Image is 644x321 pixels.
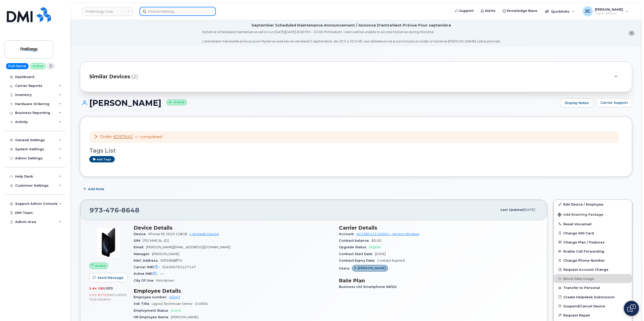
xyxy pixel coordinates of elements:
[134,265,162,269] span: Carrier IMEI
[563,304,605,308] span: Suspend/Cancel Device
[134,252,152,256] span: Manager
[563,240,605,244] span: Change Plan / Features
[554,200,632,209] a: Edit Device / Employee
[100,134,112,139] span: Order
[134,245,146,249] span: Email
[160,272,164,276] span: —
[377,259,405,262] span: Contract Expired
[89,156,115,162] a: Add tags
[148,232,187,236] span: iPhone SE 2020 128GB
[135,134,162,139] span: —
[627,304,636,312] img: Open chat
[152,252,179,256] span: [PERSON_NAME]
[500,208,523,212] span: Last updated
[352,266,388,270] a: [PERSON_NAME]
[93,227,124,258] img: image20231002-3703462-2fle3a.jpeg
[339,266,352,270] span: Users
[152,302,208,306] span: Layout Technician Senior - IJ-0905
[89,273,128,282] button: Send Message
[119,206,139,214] span: 8648
[339,285,399,289] span: Business Unl Smartphone 08/02
[113,134,133,139] a: #297645
[103,206,119,214] span: 476
[134,302,152,306] span: Job Title
[554,229,632,238] button: Change SIM Card
[166,100,187,105] small: Active
[554,274,632,283] button: Block Data Usage
[134,239,143,242] span: SIM
[339,259,377,262] span: Contract Expiry Date
[371,239,381,242] span: $0.00
[134,288,333,294] h3: Employee Details
[134,315,171,319] span: HR Employee Name
[103,286,113,290] span: used
[554,238,632,247] button: Change Plan / Features
[554,256,632,265] button: Change Phone Number
[162,265,196,269] span: 354566765227147
[134,225,333,231] h3: Device Details
[369,245,381,249] span: Eligible
[554,302,632,311] button: Suspend/Cancel Device
[169,295,180,299] a: 56047
[131,73,138,80] span: (2)
[80,184,109,193] button: Add Note
[358,266,386,270] span: [PERSON_NAME]
[339,245,369,249] span: Upgrade Status
[251,23,451,28] div: September Scheduled Maintenance Announcement / Annonce D'entretient Prévue Pour septembre
[97,275,124,280] span: Send Message
[89,73,130,80] span: Similar Devices
[339,252,375,256] span: Contract Start Date
[189,232,219,236] a: + Upgrade Device
[134,295,169,299] span: Employee number
[554,219,632,229] button: Reset Voicemail
[89,293,108,297] span: 0.00 Bytes
[554,311,632,320] button: Request Repair
[134,272,160,276] span: Active IMEI
[339,225,538,231] h3: Carrier Details
[95,263,106,268] span: Active
[596,98,632,107] button: Carrier Support
[558,213,603,217] span: Add Roaming Package
[554,292,632,302] a: Create Helpdesk Submission
[143,239,169,242] span: [TECHNICAL_ID]
[89,287,103,290] span: 2.64 GB
[134,259,160,262] span: MAC Address
[554,247,632,256] button: Enable Call Forwarding
[339,278,538,284] h3: Rate Plan
[628,31,635,36] button: close notification
[80,98,558,107] h1: [PERSON_NAME]
[554,265,632,274] button: Request Account Change
[134,279,156,282] span: City Of Use
[140,134,162,139] em: completed
[146,245,230,249] span: [PERSON_NAME][EMAIL_ADDRESS][DOMAIN_NAME]
[202,30,501,44] div: MyServe scheduled maintenance will occur [DATE][DATE] 8:00 PM - 10:00 PM Eastern. Users will be u...
[563,250,604,253] span: Enable Call Forwarding
[171,315,198,319] span: [PERSON_NAME]
[554,283,632,292] button: Transfer to Personal
[156,279,174,282] span: Morristown
[356,232,419,236] a: 942385123-00001 - Verizon Wireless
[89,293,127,301] span: included this month
[171,309,181,312] span: Active
[134,232,148,236] span: Device
[88,187,104,191] span: Add Note
[554,209,632,219] button: Add Roaming Package
[134,309,171,312] span: Employment Status
[90,206,139,214] span: 973
[339,232,356,236] span: Account
[600,100,628,105] span: Carrier Support
[375,252,386,256] span: [DATE]
[89,147,623,154] h3: Tags List
[523,208,535,212] span: [DATE]
[339,239,371,242] span: Contract balance
[560,98,594,108] a: Display Notes
[160,259,182,262] span: 00f39fa8ff74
